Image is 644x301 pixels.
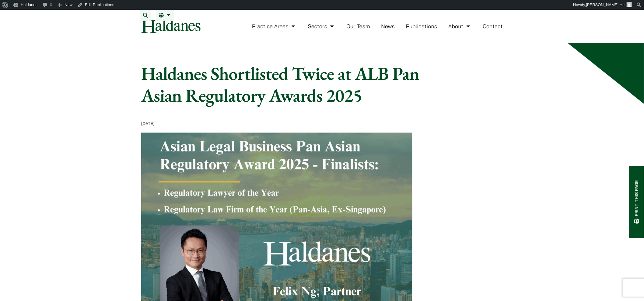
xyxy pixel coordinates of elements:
a: News [381,23,395,30]
a: About [448,23,471,30]
a: Sectors [308,23,335,30]
a: EN [159,13,172,18]
h1: Haldanes Shortlisted Twice at ALB Pan Asian Regulatory Awards 2025 [141,63,457,106]
a: Contact [483,23,503,30]
a: Publications [406,23,437,30]
span: [PERSON_NAME] He [586,2,625,7]
a: Our Team [347,23,370,30]
time: [DATE] [141,121,155,126]
img: Logo of Haldanes [141,19,201,33]
a: Practice Areas [252,23,297,30]
button: Search [140,10,151,21]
